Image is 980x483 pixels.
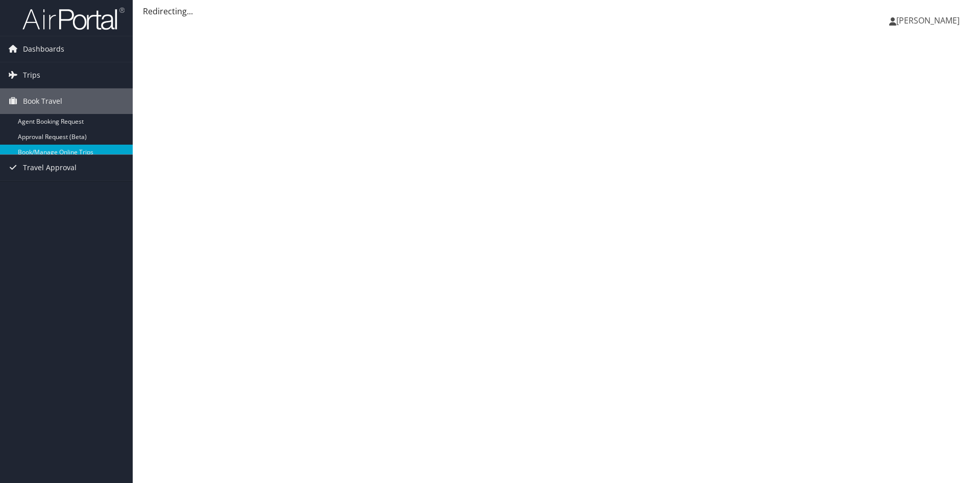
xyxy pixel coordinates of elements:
[23,88,62,114] span: Book Travel
[23,36,64,62] span: Dashboards
[143,5,970,17] div: Redirecting...
[22,7,125,31] img: airportal-logo.png
[889,5,970,36] a: [PERSON_NAME]
[896,15,960,26] span: [PERSON_NAME]
[23,62,40,88] span: Trips
[23,155,77,180] span: Travel Approval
